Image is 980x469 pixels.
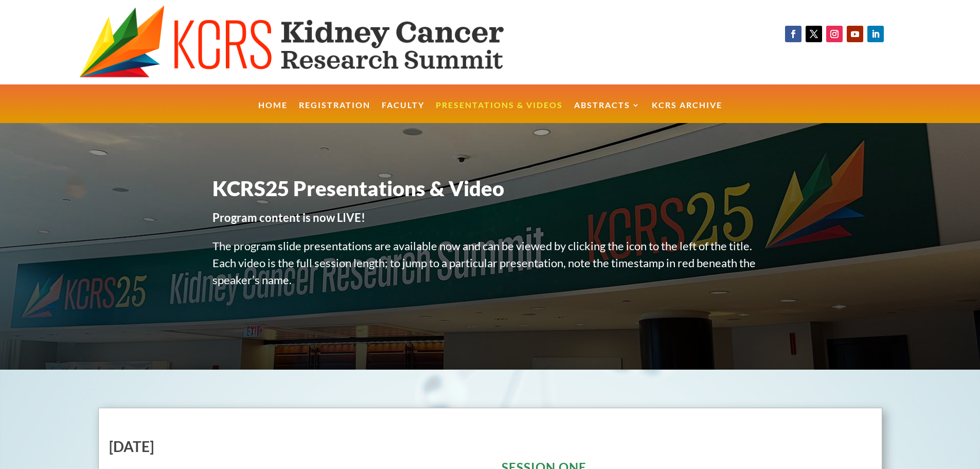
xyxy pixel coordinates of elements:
a: Follow on LinkedIn [867,26,884,42]
a: Presentations & Videos [436,101,563,124]
strong: Program content is now LIVE! [212,211,365,224]
a: Follow on Facebook [785,26,801,42]
a: Registration [299,101,370,124]
img: KCRS generic logo wide [79,5,556,79]
a: Follow on Instagram [826,26,843,42]
a: Follow on Youtube [847,26,863,42]
span: KCRS25 Presentations & Video [212,176,504,201]
a: Follow on X [806,26,822,42]
h2: [DATE] [109,439,479,459]
p: The program slide presentations are available now and can be viewed by clicking the icon to the l... [212,237,768,300]
a: Home [258,101,288,124]
a: Abstracts [574,101,640,124]
a: Faculty [382,101,424,124]
a: KCRS Archive [652,101,722,124]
